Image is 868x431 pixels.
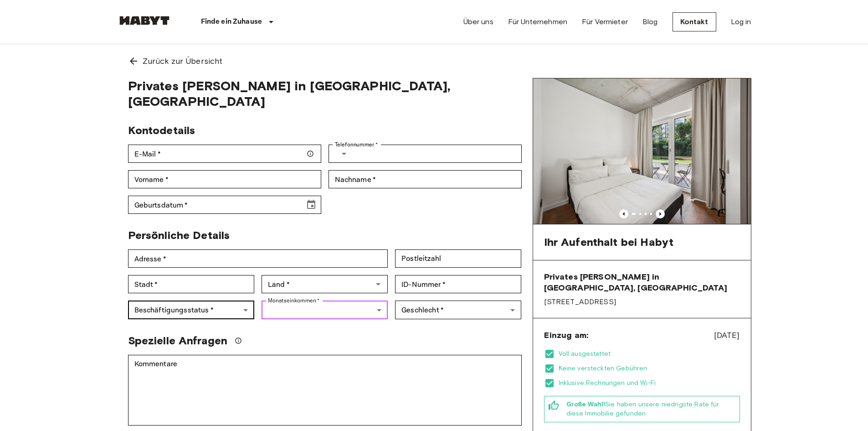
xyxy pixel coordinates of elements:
[582,16,628,27] a: Für Vermieter
[329,170,522,188] div: Nachname
[128,78,522,109] span: Privates [PERSON_NAME] in [GEOGRAPHIC_DATA], [GEOGRAPHIC_DATA]
[619,209,628,218] button: Previous image
[128,124,195,137] span: Kontodetails
[335,140,378,149] label: Telefonnummer
[463,16,493,27] a: Über uns
[714,329,740,341] span: [DATE]
[128,170,321,188] div: Vorname
[128,249,388,268] div: Adresse
[559,349,740,358] span: Voll ausgestattet
[235,337,242,344] svg: Wir werden unser Bestes tun, um Ihre Anfrage zu erfüllen, aber bitte beachten Sie, dass wir Ihre ...
[302,196,320,214] button: Choose date
[673,12,716,31] a: Kontakt
[117,16,172,25] img: Habyt
[335,145,353,163] button: Select country
[128,355,522,426] div: Kommentare
[544,330,589,341] span: Einzug am:
[566,400,606,408] b: Große Wahl!
[566,400,736,418] span: Sie haben unsere niedrigste Rate für diese Immobilie gefunden
[544,235,674,249] span: Ihr Aufenthalt bei Habyt
[559,364,740,373] span: Keine versteckten Gebühren
[508,16,567,27] a: Für Unternehmen
[201,16,262,27] p: Finde ein Zuhause
[544,297,740,307] span: [STREET_ADDRESS]
[372,278,385,291] button: Open
[128,275,254,293] div: Stadt
[395,275,521,293] div: ID-Nummer
[731,16,751,27] a: Log in
[559,379,740,388] span: Inklusive Rechnungen und Wi-Fi
[268,296,320,305] label: Monatseinkommen
[395,249,521,268] div: Postleitzahl
[642,16,658,27] a: Blog
[307,150,314,157] svg: Stellen Sie sicher, dass Ihre E-Mail-Adresse korrekt ist — wir senden Ihre Buchungsdetails dorthin.
[544,271,740,293] span: Privates [PERSON_NAME] in [GEOGRAPHIC_DATA], [GEOGRAPHIC_DATA]
[128,334,228,348] span: Spezielle Anfragen
[143,55,223,67] span: Zurück zur Übersicht
[128,228,230,242] span: Persönliche Details
[117,44,751,78] a: Zurück zur Übersicht
[128,145,321,163] div: E-Mail
[533,78,751,224] img: Marketing picture of unit DE-01-259-004-01Q
[656,209,665,218] button: Previous image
